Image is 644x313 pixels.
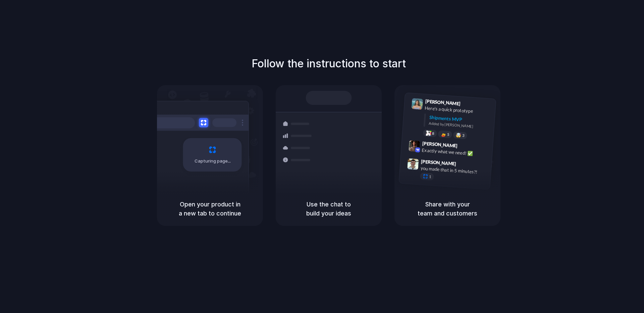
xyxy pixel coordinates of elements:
[462,134,465,137] span: 3
[460,143,473,151] span: 9:42 AM
[165,200,255,218] h5: Open your product in a new tab to continue
[447,133,449,136] span: 5
[402,200,492,218] h5: Share with your team and customers
[458,161,472,169] span: 9:47 AM
[429,114,491,125] div: Shipments MVP
[429,121,490,130] div: Added by [PERSON_NAME]
[284,200,374,218] h5: Use the chat to build your ideas
[195,158,232,165] span: Capturing page
[456,133,462,138] div: 🤯
[425,105,492,116] div: Here's a quick prototype
[432,132,434,135] span: 8
[422,147,489,158] div: Exactly what we need! ✅
[252,56,406,72] h1: Follow the instructions to start
[425,98,461,107] span: [PERSON_NAME]
[429,175,431,179] span: 1
[463,101,476,109] span: 9:41 AM
[420,165,487,176] div: you made that in 5 minutes?!
[422,140,458,149] span: [PERSON_NAME]
[421,158,457,168] span: [PERSON_NAME]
